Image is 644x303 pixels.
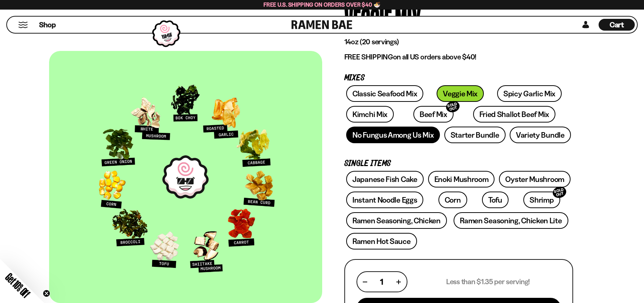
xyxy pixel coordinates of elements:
p: on all US orders above $40! [344,52,573,62]
a: Ramen Seasoning, Chicken Lite [454,212,568,229]
a: Spicy Garlic Mix [497,85,562,102]
span: Cart [610,20,624,29]
p: Single Items [344,160,573,167]
div: SOLD OUT [445,100,461,114]
p: Mixes [344,75,573,82]
a: Classic Seafood Mix [346,85,423,102]
a: Ramen Hot Sauce [346,233,417,249]
a: ShrimpSOLD OUT [523,192,560,208]
a: Variety Bundle [510,127,571,143]
span: 1 [380,277,383,286]
a: Tofu [482,192,509,208]
span: Shop [39,20,56,30]
a: No Fungus Among Us Mix [346,127,440,143]
button: Mobile Menu Trigger [18,22,28,28]
a: Kimchi Mix [346,106,394,123]
div: SOLD OUT [551,185,568,200]
a: Instant Noodle Eggs [346,192,423,208]
a: Japanese Fish Cake [346,171,424,187]
p: 14oz (20 servings) [344,37,573,47]
a: Corn [438,192,467,208]
a: Beef MixSOLD OUT [413,106,454,123]
a: Starter Bundle [444,127,506,143]
a: Shop [39,19,56,31]
a: Ramen Seasoning, Chicken [346,212,447,229]
p: Less than $1.35 per serving! [446,277,530,286]
a: Fried Shallot Beef Mix [473,106,555,123]
a: Oyster Mushroom [499,171,571,187]
button: Close teaser [43,290,50,297]
span: Get 10% Off [3,271,32,300]
strong: FREE SHIPPING [344,52,393,61]
a: Cart [599,17,635,33]
a: Enoki Mushroom [428,171,495,187]
span: Free U.S. Shipping on Orders over $40 🍜 [264,1,380,8]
